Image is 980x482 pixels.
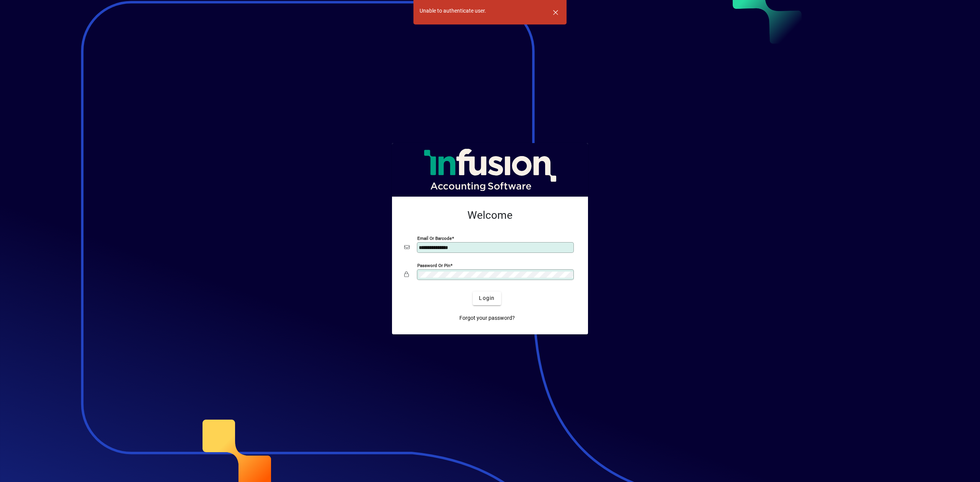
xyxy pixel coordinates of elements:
mat-label: Password or Pin [417,262,450,268]
button: Dismiss [546,3,565,21]
div: Unable to authenticate user. [420,7,486,15]
button: Login [473,291,501,305]
mat-label: Email or Barcode [417,235,452,241]
h2: Welcome [404,209,576,222]
span: Login [479,294,495,302]
a: Forgot your password? [456,311,518,325]
span: Forgot your password? [459,314,515,322]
